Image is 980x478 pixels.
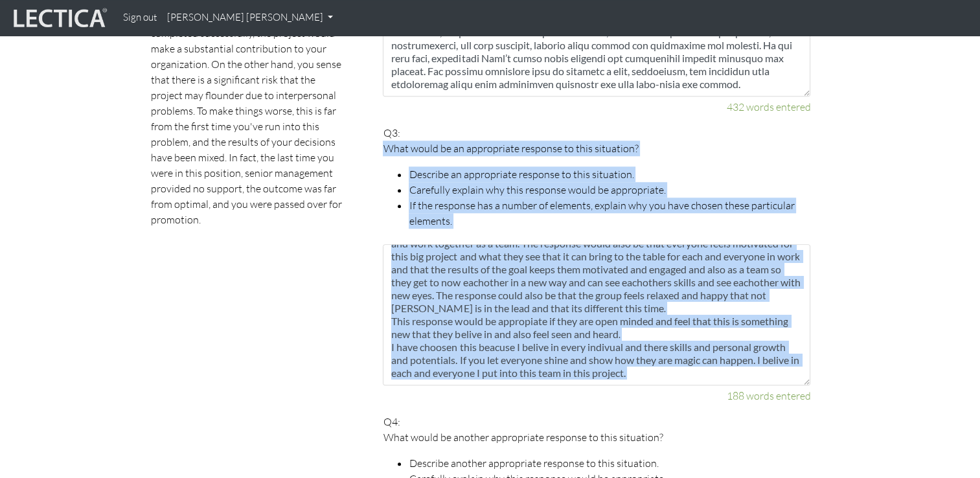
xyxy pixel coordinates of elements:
li: Describe an appropriate response to this situation. [409,166,810,182]
div: 432 words entered [383,99,810,115]
a: [PERSON_NAME] [PERSON_NAME] [162,5,338,30]
p: What would be another appropriate response to this situation? [383,429,810,445]
p: Q3: [383,125,810,229]
textarea: Hopefully the team feels engaged and happy about the project and how we set up the goals and work... [383,244,810,385]
div: 188 words entered [383,388,810,404]
li: If the response has a number of elements, explain why you have chosen these particular elements. [409,198,810,229]
img: lecticalive [10,6,108,30]
li: Describe another appropriate response to this situation. [409,455,810,471]
a: Sign out [118,5,162,30]
li: Carefully explain why this response would be appropriate. [409,182,810,198]
p: What would be an appropriate response to this situation? [383,141,810,156]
